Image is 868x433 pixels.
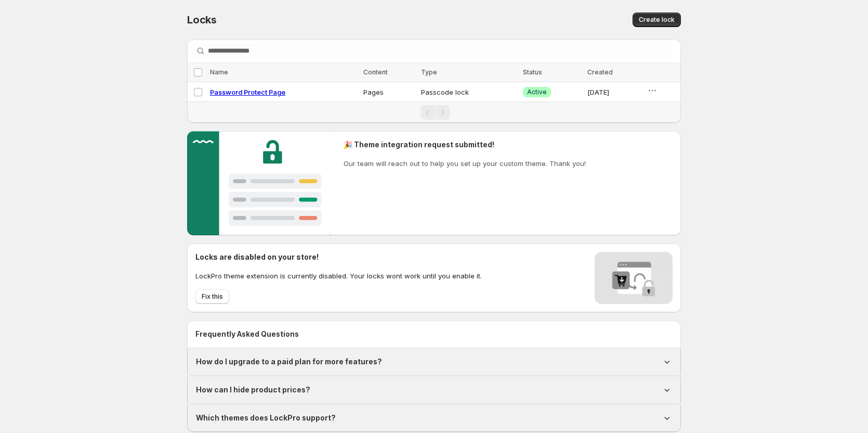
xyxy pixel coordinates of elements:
[196,413,336,423] h1: Which themes does LockPro support?
[195,271,482,281] p: LockPro theme extension is currently disabled. Your locks wont work until you enable it.
[633,12,681,27] button: Create lock
[196,385,310,395] h1: How can I hide product prices?
[196,356,382,367] h1: How do I upgrade to a paid plan for more features?
[421,68,437,76] span: Type
[360,82,418,102] td: Pages
[187,131,331,235] img: Customer support
[363,68,388,76] span: Content
[210,68,228,76] span: Name
[344,158,586,169] p: Our team will reach out to help you set up your custom theme. Thank you!
[195,252,482,262] h2: Locks are disabled on your store!
[210,88,285,96] a: Password Protect Page
[195,329,673,339] h2: Frequently Asked Questions
[187,14,217,26] span: Locks
[187,101,681,123] nav: Pagination
[344,139,586,150] h2: 🎉 Theme integration request submitted!
[587,68,613,76] span: Created
[195,289,229,304] button: Fix this
[639,16,675,24] span: Create lock
[202,292,223,301] span: Fix this
[527,88,547,96] span: Active
[595,252,673,304] img: Locks disabled
[418,82,520,102] td: Passcode lock
[523,68,542,76] span: Status
[584,82,644,102] td: [DATE]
